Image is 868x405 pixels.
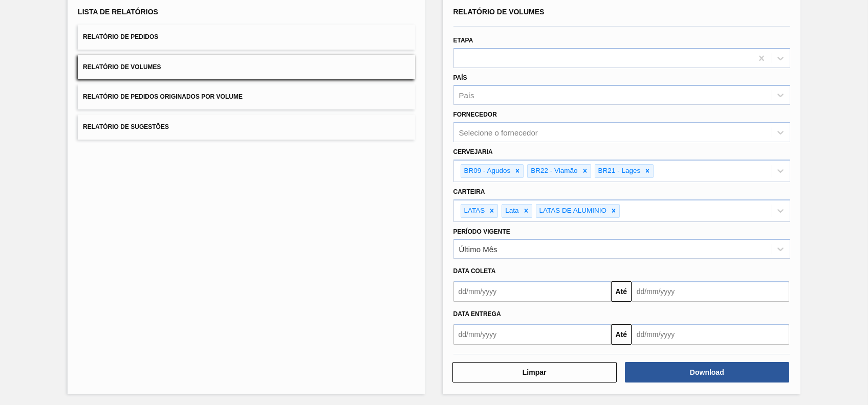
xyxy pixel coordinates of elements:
span: Data coleta [453,267,496,275]
label: Período Vigente [453,228,510,235]
label: Carteira [453,188,485,195]
button: Relatório de Volumes [78,55,415,80]
span: Relatório de Pedidos [83,33,158,40]
label: Fornecedor [453,111,497,118]
div: LATAS DE ALUMINIO [536,205,609,217]
div: Selecione o fornecedor [459,128,538,137]
span: Relatório de Pedidos Originados por Volume [83,93,243,100]
button: Relatório de Pedidos [78,25,415,50]
span: Relatório de Volumes [83,63,161,71]
button: Relatório de Pedidos Originados por Volume [78,84,415,109]
input: dd/mm/yyyy [632,324,789,345]
input: dd/mm/yyyy [453,281,611,302]
button: Até [611,324,632,345]
div: BR22 - Viamão [528,165,579,177]
label: Etapa [453,37,473,44]
label: País [453,74,467,81]
span: Relatório de Volumes [453,8,545,16]
input: dd/mm/yyyy [453,324,611,345]
input: dd/mm/yyyy [632,281,789,302]
label: Cervejaria [453,148,493,155]
div: Último Mês [459,245,497,254]
button: Limpar [452,362,617,382]
div: BR21 - Lages [595,165,642,177]
div: País [459,91,474,100]
div: Lata [502,205,520,217]
button: Relatório de Sugestões [78,115,415,140]
button: Download [625,362,789,382]
span: Relatório de Sugestões [83,123,169,130]
button: Até [611,281,632,302]
div: BR09 - Agudos [461,165,512,177]
div: LATAS [461,205,487,217]
span: Data Entrega [453,310,501,318]
span: Lista de Relatórios [78,8,158,16]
